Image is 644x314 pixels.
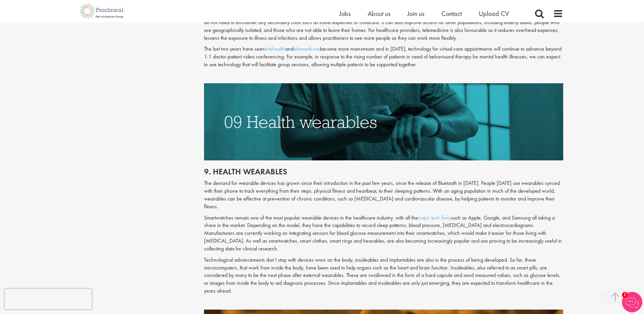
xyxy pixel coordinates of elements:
[204,167,563,176] h2: 9. Health wearables
[204,179,563,210] p: The demand for wearable devices has grown since their introduction in the past few years, since t...
[293,45,320,52] a: telemedicine
[339,9,351,18] a: Jobs
[5,289,92,309] iframe: reCAPTCHA
[622,292,628,298] span: 1
[418,214,451,221] a: major tech firms
[204,256,563,295] p: Technological advancements don’t stop with devices worn on the body, insideables and implantables...
[204,11,563,42] p: Telemedicine offers a range of benefits for both patients and healthcare providers. It offers gre...
[479,9,509,18] a: Upload CV
[407,9,424,18] a: Join us
[265,45,285,52] a: telehealth
[622,292,642,312] img: Chatbot
[204,45,563,69] p: The last two years have seen and become more mainstream and in [DATE], technology for virtual-car...
[368,9,390,18] a: About us
[204,214,563,253] p: Smartwatches remain one of the most popular wearable devices in the healthcare industry, with all...
[441,9,462,18] a: Contact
